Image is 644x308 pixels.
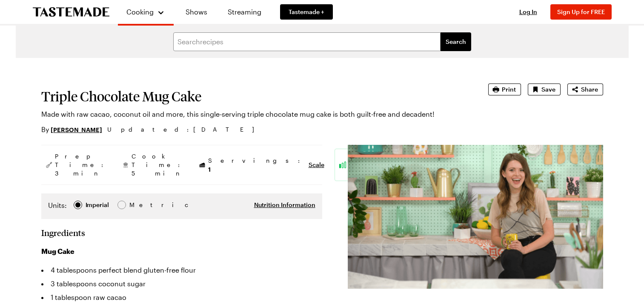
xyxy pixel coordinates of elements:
div: Imperial [86,200,109,210]
button: filters [441,32,471,51]
div: Metric [129,200,147,210]
span: Updated : [DATE] [107,125,263,134]
button: Print [488,83,521,95]
h3: Mug Cake [41,246,322,256]
button: Share [567,83,603,95]
h1: Triple Chocolate Mug Cake [41,89,464,104]
p: By [41,124,102,135]
li: 4 tablespoons perfect blend gluten-free flour [41,263,322,277]
span: Servings: [208,156,304,174]
h2: Ingredients [41,227,85,238]
span: 1 [208,165,211,173]
span: Cooking [126,8,154,16]
span: Tastemade + [289,8,324,16]
li: 1 tablespoon raw cacao [41,291,322,304]
a: [PERSON_NAME] [51,125,102,134]
button: Save recipe [528,83,561,95]
div: Imperial Metric [48,200,147,212]
span: Print [502,85,516,94]
span: Metric [129,200,148,210]
span: Log In [519,8,537,15]
button: Scale [309,161,324,169]
a: Tastemade + [280,4,333,20]
button: Sign Up for FREE [550,4,612,20]
span: Save [541,85,555,94]
button: Nutrition Information [254,201,315,209]
span: Sign Up for FREE [557,8,605,15]
span: Search [446,37,466,46]
span: Share [581,85,598,94]
p: Made with raw cacao, coconut oil and more, this single-serving triple chocolate mug cake is both ... [41,109,464,119]
span: Prep Time: 3 min [55,152,108,178]
label: Units: [48,200,67,210]
a: To Tastemade Home Page [33,7,109,17]
li: 3 tablespoons coconut sugar [41,277,322,291]
button: Log In [511,8,545,16]
span: Imperial [86,200,110,210]
button: Cooking [126,3,165,20]
span: Cook Time: 5 min [132,152,184,178]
